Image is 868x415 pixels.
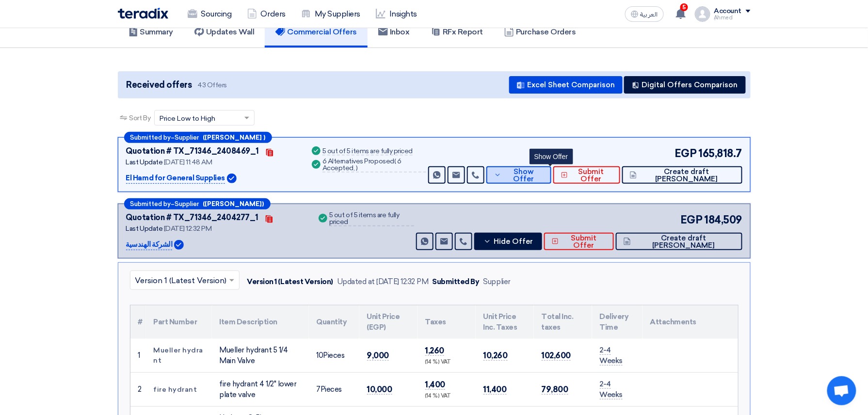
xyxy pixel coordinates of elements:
a: Updates Wall [184,16,265,48]
a: Commercial Offers [265,16,368,48]
div: Quotation # TX_71346_2408469_1 [126,145,259,157]
span: Submit Offer [561,235,606,249]
span: ) [356,164,358,172]
span: 6 Accepted, [322,157,402,172]
b: ([PERSON_NAME] ) [203,134,266,141]
span: Price Low to High [160,113,215,124]
span: EGP [680,212,703,228]
th: Item Description [212,305,309,339]
span: Hide Offer [494,238,533,245]
b: ([PERSON_NAME]) [203,201,264,207]
button: العربية [625,6,664,22]
div: – [124,198,271,209]
span: Submit Offer [570,168,612,183]
th: Attachments [643,305,738,339]
div: – [124,132,272,143]
span: 1,400 [425,380,446,390]
h5: Updates Wall [194,27,254,37]
span: Show Offer [504,168,544,183]
a: My Suppliers [293,3,368,25]
span: 184,509 [705,212,742,228]
p: El Hamd for General Supplies [126,173,225,184]
h5: Commercial Offers [275,27,357,37]
span: العربية [641,11,658,18]
button: Show Offer [486,166,551,184]
span: 2-4 Weeks [600,380,623,400]
span: [DATE] 12:32 PM [164,224,212,233]
span: 10,260 [483,351,508,361]
span: Last Update [126,158,163,166]
h5: Purchase Orders [504,27,576,37]
span: ( [394,157,396,165]
button: Create draft [PERSON_NAME] [622,166,742,184]
div: Account [714,7,742,16]
span: [DATE] 11:48 AM [164,158,212,166]
div: 5 out of 5 items are fully priced [329,212,414,226]
h5: Summary [129,27,174,37]
span: 2-4 Weeks [600,346,623,366]
div: ِAhmed [714,15,751,20]
div: Mueller hydrant 5 1/4 Main Valve [220,345,301,367]
span: Last Update [126,224,163,233]
div: 6 Alternatives Proposed [322,158,426,173]
img: profile_test.png [695,6,710,22]
span: Supplier [175,201,199,207]
span: 9,000 [367,351,389,361]
span: 10 [317,351,323,360]
span: 5 [680,3,688,11]
span: 79,800 [542,384,568,395]
img: Verified Account [174,240,184,250]
a: Insights [368,3,425,25]
a: Purchase Orders [494,16,587,48]
td: 2 [130,372,146,406]
td: Mueller hydrant [146,339,212,373]
th: Delivery Time [592,305,643,339]
button: Submit Offer [553,166,620,184]
span: Create draft [PERSON_NAME] [633,235,735,249]
img: Verified Account [227,174,237,183]
span: 43 Offers [197,80,227,90]
div: fire hydrant 4 1/2" lower plate valve [220,379,301,400]
th: Quantity [309,305,359,339]
a: Orders [240,3,293,25]
div: Quotation # TX_71346_2404277_1 [126,212,259,223]
span: 102,600 [542,351,571,361]
button: Hide Offer [474,233,542,250]
td: 1 [130,339,146,373]
button: Submit Offer [544,233,614,250]
th: # [130,305,146,339]
h5: RFx Report [431,27,483,37]
button: Digital Offers Comparison [624,76,746,94]
span: 7 [317,385,321,394]
a: Inbox [368,16,420,48]
h5: Inbox [378,27,410,37]
span: 10,000 [367,384,392,395]
span: Received offers [127,79,192,92]
span: Supplier [175,134,199,141]
th: Part Number [146,305,212,339]
span: 165,818.7 [699,145,742,161]
img: Teradix logo [118,8,168,19]
button: Excel Sheet Comparison [509,76,623,94]
th: Taxes [418,305,476,339]
span: 11,400 [483,384,507,395]
td: Pieces [309,339,359,373]
span: Submitted by [130,134,171,141]
div: Show Offer [530,149,573,164]
div: Version 1 (Latest Version) [247,276,334,287]
span: Submitted by [130,201,171,207]
th: Unit Price (EGP) [359,305,418,339]
div: (14 %) VAT [425,358,468,367]
span: 1,260 [425,346,445,356]
td: fire hydrant [146,372,212,406]
a: RFx Report [420,16,494,48]
div: (14 %) VAT [425,392,468,400]
th: Total Inc. taxes [534,305,592,339]
a: Sourcing [180,3,240,25]
div: 5 out of 5 items are fully priced [322,148,413,156]
span: Sort By [129,113,151,123]
div: Submitted By [433,276,480,287]
div: Updated at [DATE] 12:32 PM [337,276,429,287]
th: Unit Price Inc. Taxes [476,305,534,339]
td: Pieces [309,372,359,406]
